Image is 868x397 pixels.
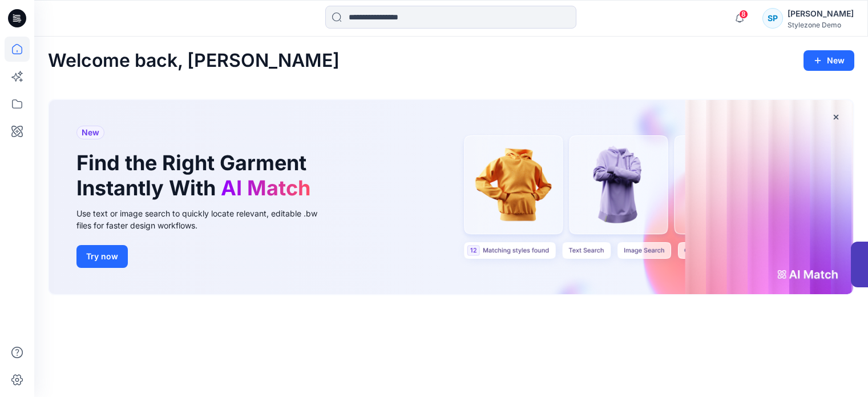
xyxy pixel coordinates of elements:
span: 8 [739,10,748,19]
h1: Find the Right Garment Instantly With [76,151,316,200]
div: [PERSON_NAME] [788,7,854,21]
div: Use text or image search to quickly locate relevant, editable .bw files for faster design workflows. [76,207,333,231]
span: New [82,126,99,139]
button: Try now [76,245,128,268]
div: SP [762,8,783,29]
h2: Welcome back, [PERSON_NAME] [48,50,340,71]
button: New [804,50,854,71]
div: Stylezone Demo [788,21,854,29]
span: AI Match [221,175,310,200]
